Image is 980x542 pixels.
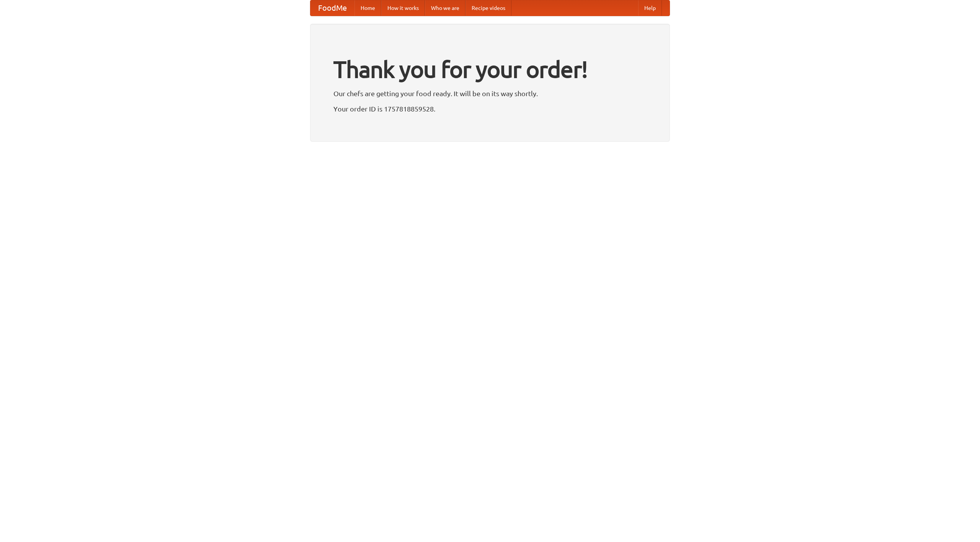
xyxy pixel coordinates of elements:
a: Recipe videos [465,0,511,16]
a: How it works [381,0,425,16]
a: Home [354,0,381,16]
p: Our chefs are getting your food ready. It will be on its way shortly. [333,88,647,99]
a: Who we are [425,0,465,16]
a: Help [638,0,662,16]
h1: Thank you for your order! [333,51,647,88]
a: FoodMe [310,0,354,16]
p: Your order ID is 1757818859528. [333,103,647,115]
